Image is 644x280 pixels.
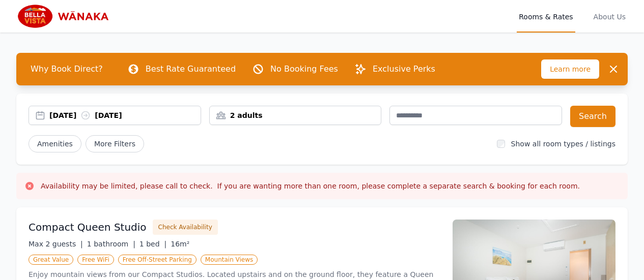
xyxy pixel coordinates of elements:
h3: Availability may be limited, please call to check. If you are wanting more than one room, please ... [41,181,580,191]
button: Check Availability [153,220,218,235]
button: Amenities [29,135,81,152]
span: Learn more [541,59,599,79]
span: 1 bed | [139,240,166,248]
span: Max 2 guests | [29,240,83,248]
button: Search [570,106,615,127]
span: 16m² [171,240,189,248]
div: [DATE] [DATE] [49,110,201,120]
p: Best Rate Guaranteed [146,63,236,75]
p: Exclusive Perks [373,63,435,75]
div: 2 adults [210,110,381,120]
span: Great Value [29,255,73,265]
span: Free WiFi [77,255,114,265]
span: More Filters [86,135,144,152]
span: 1 bathroom | [87,240,135,248]
span: Free Off-Street Parking [118,255,197,265]
label: Show all room types / listings [511,140,615,148]
span: Mountain Views [201,255,258,265]
h3: Compact Queen Studio [29,220,147,234]
p: No Booking Fees [270,63,338,75]
span: Why Book Direct? [22,59,111,79]
img: Bella Vista Wanaka [16,4,115,28]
